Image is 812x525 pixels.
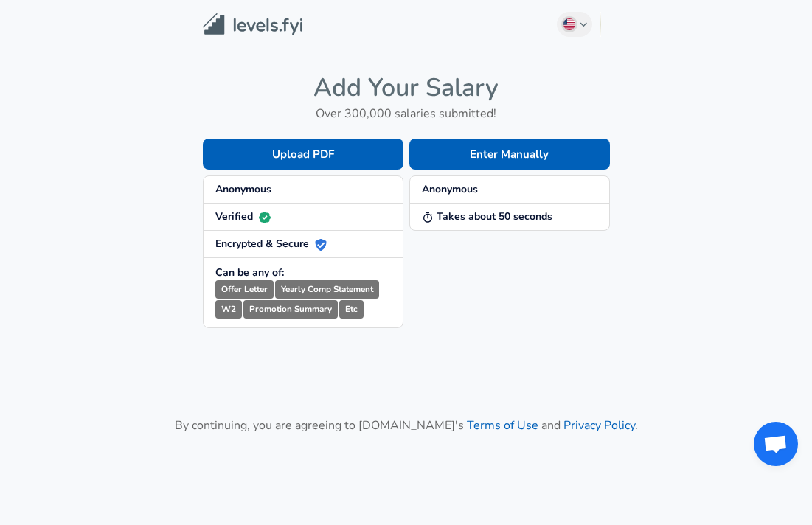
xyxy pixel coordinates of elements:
[563,417,635,434] a: Privacy Policy
[215,265,284,279] strong: Can be any of:
[215,182,271,196] strong: Anonymous
[203,72,610,103] h4: Add Your Salary
[203,13,302,36] img: Levels.fyi
[563,18,575,30] img: English (US)
[215,300,242,319] small: W2
[467,417,538,434] a: Terms of Use
[422,209,552,223] strong: Takes about 50 seconds
[422,182,478,196] strong: Anonymous
[203,139,403,170] button: Upload PDF
[215,280,274,299] small: Offer Letter
[203,103,610,124] h6: Over 300,000 salaries submitted!
[215,209,271,223] strong: Verified
[409,139,610,170] button: Enter Manually
[754,422,798,466] div: Open chat
[215,237,327,251] strong: Encrypted & Secure
[275,280,379,299] small: Yearly Comp Statement
[339,300,364,319] small: Etc
[243,300,338,319] small: Promotion Summary
[557,12,592,37] button: English (US)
